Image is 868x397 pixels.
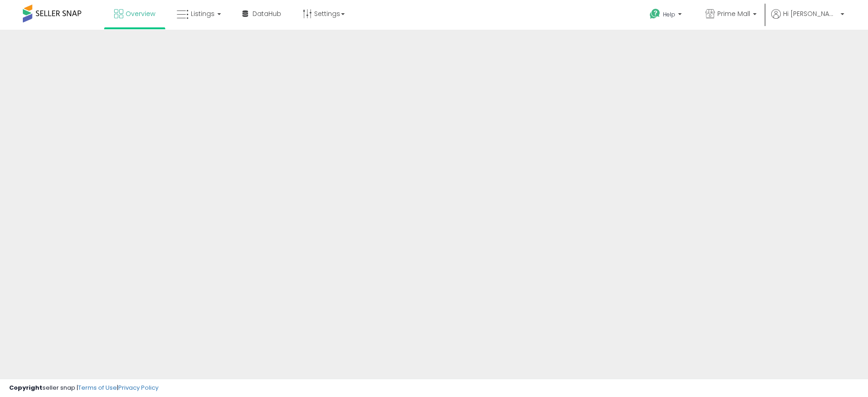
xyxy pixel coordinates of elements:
[9,384,158,392] div: seller snap | |
[118,383,158,392] a: Privacy Policy
[771,9,844,30] a: Hi [PERSON_NAME]
[783,9,838,18] span: Hi [PERSON_NAME]
[191,9,215,18] span: Listings
[663,11,675,18] span: Help
[78,383,117,392] a: Terms of Use
[649,8,661,20] i: Get Help
[9,383,42,392] strong: Copyright
[642,1,691,30] a: Help
[253,9,281,18] span: DataHub
[717,9,750,18] span: Prime Mall
[126,9,155,18] span: Overview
